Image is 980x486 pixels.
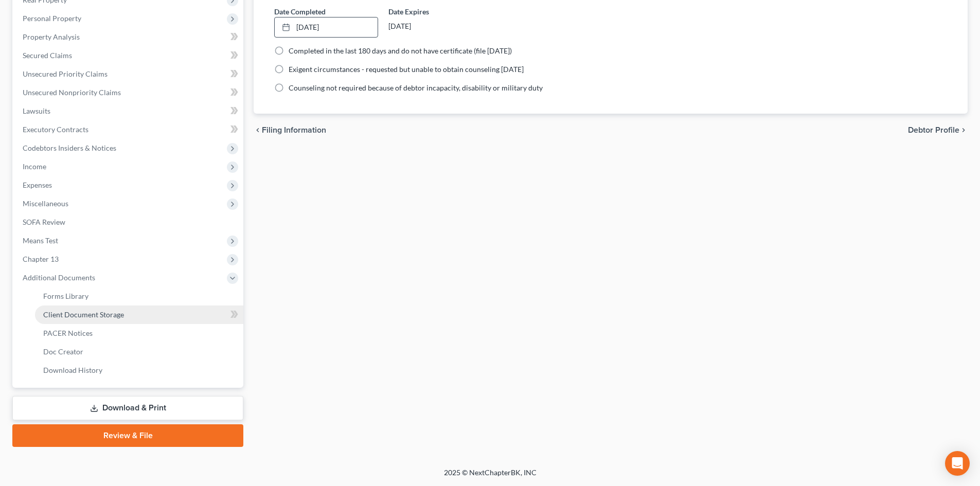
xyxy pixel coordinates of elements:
[35,343,243,361] a: Doc Creator
[23,143,116,152] span: Codebtors Insiders & Notices
[43,329,93,337] span: PACER Notices
[14,65,243,83] a: Unsecured Priority Claims
[23,236,58,245] span: Means Test
[14,102,243,120] a: Lawsuits
[274,6,326,17] label: Date Completed
[23,273,95,282] span: Additional Documents
[23,88,121,97] span: Unsecured Nonpriority Claims
[43,292,88,300] span: Forms Library
[23,218,65,226] span: SOFA Review
[388,17,492,35] div: [DATE]
[289,65,524,74] span: Exigent circumstances - requested but unable to obtain counseling [DATE]
[908,126,968,134] button: Debtor Profile chevron_right
[908,126,959,134] span: Debtor Profile
[43,366,102,374] span: Download History
[23,255,59,263] span: Chapter 13
[35,287,243,305] a: Forms Library
[43,310,124,319] span: Client Document Storage
[14,120,243,139] a: Executory Contracts
[23,14,81,23] span: Personal Property
[35,361,243,380] a: Download History
[35,324,243,343] a: PACER Notices
[945,451,970,476] div: Open Intercom Messenger
[289,46,512,55] span: Completed in the last 180 days and do not have certificate (file [DATE])
[254,126,262,134] i: chevron_left
[197,467,783,486] div: 2025 © NextChapterBK, INC
[23,199,68,208] span: Miscellaneous
[23,162,46,171] span: Income
[14,213,243,231] a: SOFA Review
[14,46,243,65] a: Secured Claims
[23,51,72,60] span: Secured Claims
[23,181,52,189] span: Expenses
[12,396,243,420] a: Download & Print
[23,125,88,134] span: Executory Contracts
[14,83,243,102] a: Unsecured Nonpriority Claims
[23,69,108,78] span: Unsecured Priority Claims
[12,424,243,447] a: Review & File
[289,83,543,92] span: Counseling not required because of debtor incapacity, disability or military duty
[43,347,83,356] span: Doc Creator
[14,28,243,46] a: Property Analysis
[959,126,968,134] i: chevron_right
[275,17,377,37] a: [DATE]
[254,126,326,134] button: chevron_left Filing Information
[23,32,80,41] span: Property Analysis
[388,6,492,17] label: Date Expires
[262,126,326,134] span: Filing Information
[23,106,50,115] span: Lawsuits
[35,305,243,324] a: Client Document Storage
